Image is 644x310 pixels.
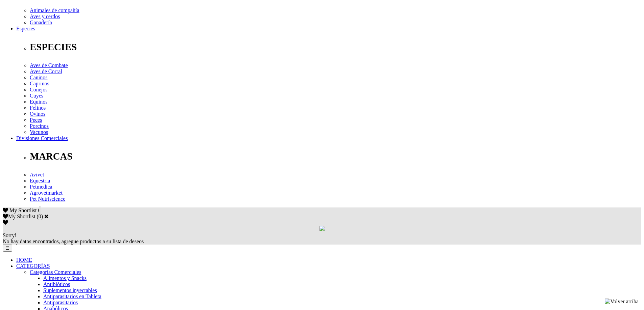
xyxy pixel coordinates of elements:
[30,41,641,53] p: ESPECIES
[30,117,42,123] a: Peces
[37,214,43,219] span: ( )
[38,207,41,213] span: 0
[3,245,12,252] button: ☰
[3,232,641,245] div: No hay datos encontrados, agregue productos a su lista de deseos
[30,81,49,86] a: Caprinos
[30,190,63,196] a: Agrovetmarket
[30,87,47,92] a: Conejos
[30,13,60,19] a: Aves y cerdos
[30,68,62,74] a: Aves de Corral
[605,299,639,305] img: Volver arriba
[319,226,325,231] img: loading.gif
[44,214,49,219] a: Cerrar
[30,105,46,111] a: Felinos
[30,62,68,68] a: Aves de Combate
[30,184,52,190] a: Petmedica
[3,232,17,238] span: Sorry!
[3,214,35,219] label: My Shortlist
[16,26,35,31] a: Especies
[30,93,43,98] a: Cuyes
[30,172,44,177] a: Avivet
[39,214,41,219] label: 0
[3,237,117,307] iframe: Brevo live chat
[9,207,37,213] span: My Shortlist
[16,135,68,141] a: Divisiones Comerciales
[30,196,65,202] a: Pet Nutriscience
[30,151,641,162] p: MARCAS
[30,111,45,117] a: Ovinos
[30,7,79,13] a: Animales de compañía
[30,20,52,25] a: Ganadería
[30,129,48,135] a: Vacunos
[30,75,47,80] a: Caninos
[30,178,50,184] a: Equestria
[30,123,49,129] a: Porcinos
[30,99,47,105] a: Equinos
